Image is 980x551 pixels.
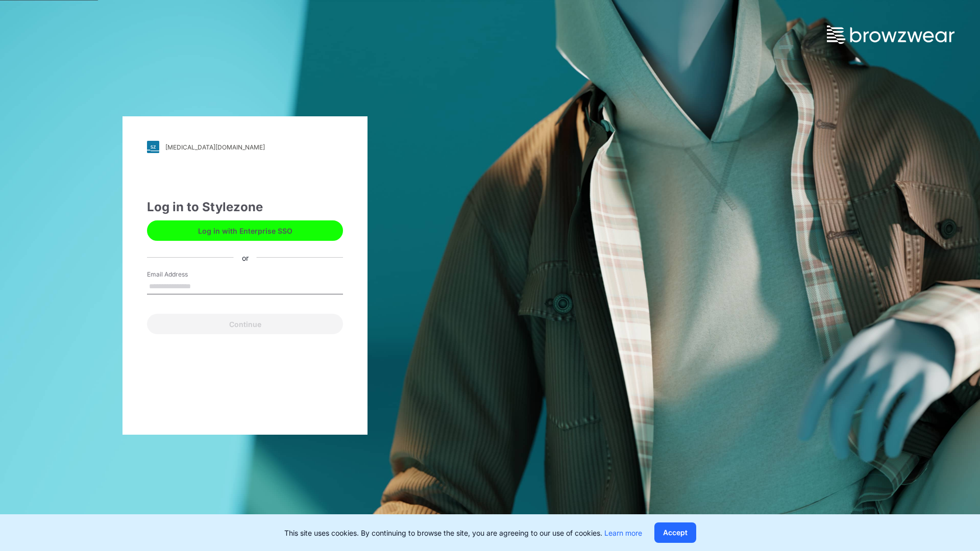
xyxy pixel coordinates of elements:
[604,529,642,537] a: Learn more
[654,522,696,543] button: Accept
[284,528,642,538] p: This site uses cookies. By continuing to browse the site, you are agreeing to our use of cookies.
[147,141,343,153] a: [MEDICAL_DATA][DOMAIN_NAME]
[147,270,218,279] label: Email Address
[165,143,265,151] div: [MEDICAL_DATA][DOMAIN_NAME]
[147,220,343,241] button: Log in with Enterprise SSO
[827,26,954,44] img: browzwear-logo.73288ffb.svg
[147,141,159,153] img: svg+xml;base64,PHN2ZyB3aWR0aD0iMjgiIGhlaWdodD0iMjgiIHZpZXdCb3g9IjAgMCAyOCAyOCIgZmlsbD0ibm9uZSIgeG...
[147,198,343,216] div: Log in to Stylezone
[234,252,257,263] div: or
